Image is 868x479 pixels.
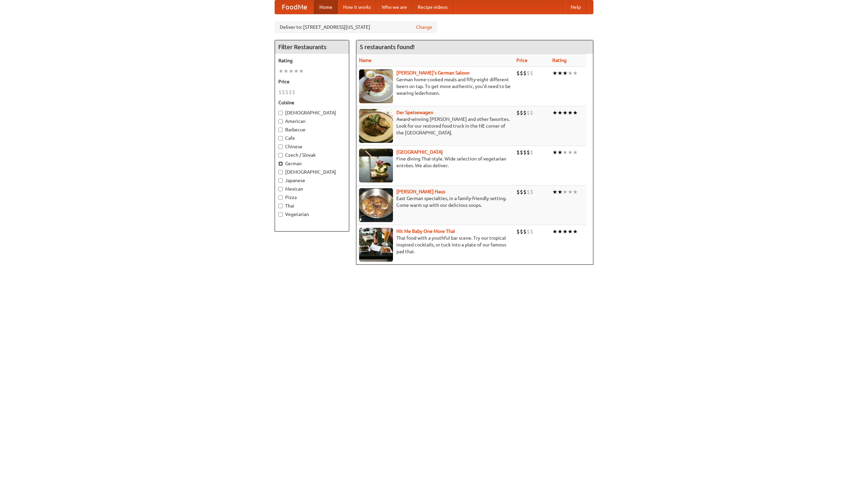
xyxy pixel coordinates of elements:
li: $ [527,69,530,77]
li: ★ [557,228,563,235]
li: $ [527,188,530,196]
li: ★ [573,188,578,196]
input: Japanese [278,178,283,183]
a: Hit Me Baby One More Thai [396,228,455,234]
a: Help [565,0,586,14]
img: satay.jpg [359,149,393,182]
li: $ [278,88,282,96]
input: Chinese [278,145,283,149]
li: ★ [299,67,304,75]
label: German [278,160,346,167]
li: $ [523,149,527,156]
li: $ [516,69,520,77]
li: $ [530,69,533,77]
label: Pizza [278,194,346,201]
img: babythai.jpg [359,228,393,262]
li: $ [289,88,292,96]
li: ★ [573,69,578,77]
li: ★ [563,228,568,235]
li: ★ [552,228,557,235]
h4: Filter Restaurants [275,40,349,54]
li: ★ [557,188,563,196]
a: Name [359,58,372,63]
li: $ [516,149,520,156]
label: Barbecue [278,126,346,133]
ng-pluralize: 5 restaurants found! [360,44,415,50]
li: ★ [568,69,573,77]
a: Home [314,0,338,14]
li: $ [520,69,523,77]
li: $ [530,149,533,156]
input: Thai [278,204,283,208]
li: $ [530,228,533,235]
li: ★ [573,228,578,235]
li: $ [520,109,523,116]
li: ★ [557,149,563,156]
li: $ [523,188,527,196]
label: Vegetarian [278,211,346,218]
li: $ [516,228,520,235]
li: ★ [568,188,573,196]
input: Pizza [278,195,283,200]
li: ★ [294,67,299,75]
input: Mexican [278,187,283,191]
label: Japanese [278,177,346,184]
li: ★ [552,188,557,196]
input: American [278,119,283,124]
label: American [278,118,346,125]
h5: Rating [278,57,346,64]
h5: Cuisine [278,99,346,106]
input: German [278,161,283,166]
label: Cafe [278,135,346,141]
li: $ [530,109,533,116]
li: ★ [563,69,568,77]
li: $ [523,109,527,116]
img: kohlhaus.jpg [359,188,393,222]
li: ★ [563,109,568,116]
a: [PERSON_NAME] Haus [396,189,445,194]
li: ★ [278,67,283,75]
li: ★ [552,69,557,77]
input: Barbecue [278,128,283,132]
a: FoodMe [275,0,314,14]
div: Deliver to: [STREET_ADDRESS][US_STATE] [275,21,437,33]
li: ★ [568,228,573,235]
li: ★ [557,69,563,77]
a: [PERSON_NAME]'s German Saloon [396,70,470,75]
p: East German specialties, in a family-friendly setting. Come warm up with our delicious soups. [359,195,511,209]
p: Fine dining Thai-style. Wide selection of vegetarian entrées. We also deliver. [359,155,511,169]
a: Who we are [376,0,412,14]
img: esthers.jpg [359,69,393,103]
a: Change [416,24,432,30]
a: Rating [552,58,567,63]
li: $ [523,228,527,235]
label: Thai [278,202,346,209]
li: $ [527,228,530,235]
label: [DEMOGRAPHIC_DATA] [278,109,346,116]
li: ★ [563,149,568,156]
li: ★ [573,109,578,116]
li: ★ [568,109,573,116]
li: $ [285,88,289,96]
li: ★ [289,67,294,75]
label: Mexican [278,186,346,192]
li: ★ [557,109,563,116]
a: Recipe videos [412,0,453,14]
p: Award-winning [PERSON_NAME] and other favorites. Look for our restored food truck in the NE corne... [359,116,511,136]
input: Vegetarian [278,212,283,217]
input: Czech / Slovak [278,153,283,157]
label: [DEMOGRAPHIC_DATA] [278,169,346,175]
a: How it works [338,0,376,14]
li: ★ [568,149,573,156]
p: Thai food with a youthful bar scene. Try our tropical inspired cocktails, or tuck into a plate of... [359,235,511,255]
a: Der Speisewagen [396,110,433,115]
li: $ [523,69,527,77]
a: [GEOGRAPHIC_DATA] [396,149,443,155]
li: ★ [283,67,289,75]
li: ★ [573,149,578,156]
p: German home-cooked meals and fifty-eight different beers on tap. To get more authentic, you'd nee... [359,76,511,96]
li: $ [520,228,523,235]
